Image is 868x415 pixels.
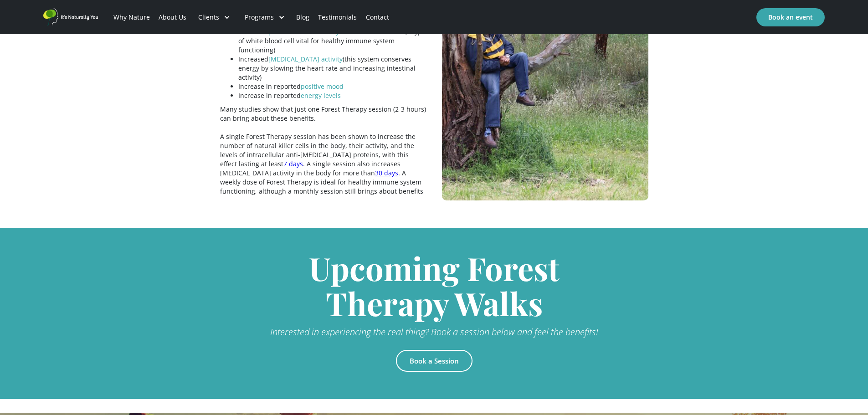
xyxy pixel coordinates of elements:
li: Increase in reported [238,82,426,91]
div: Interested in experiencing the real thing? Book a session below and feel the benefits! [220,325,648,339]
a: Book an event [756,8,825,26]
a: About Us [154,2,190,33]
a: positive mood [301,82,344,91]
a: Contact [361,2,393,33]
a: [MEDICAL_DATA] activity [268,55,343,63]
a: 30 days [375,169,398,177]
div: Programs [237,2,292,33]
a: Why Nature [109,2,154,33]
a: 7 days [283,159,303,168]
a: Book a Session [396,350,473,372]
div: Programs [245,13,274,22]
a: Blog [292,2,314,33]
li: Increased (this system conserves energy by slowing the heart rate and increasing intestinal activ... [238,55,426,82]
a: production and activity [268,27,339,36]
a: home [43,8,98,26]
div: Clients [191,2,237,33]
a: energy levels [301,91,341,100]
div: Clients [198,13,219,22]
li: Increase in reported [238,91,426,100]
p: Many studies show that just one Forest Therapy session (2-3 hours) can bring about these benefits... [220,105,426,196]
h1: Upcoming Forest Therapy Walks [220,251,648,321]
a: Testimonials [314,2,361,33]
li: Increased of ‘natural killer cells’ (a type of white blood cell vital for healthy immune system f... [238,27,426,55]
